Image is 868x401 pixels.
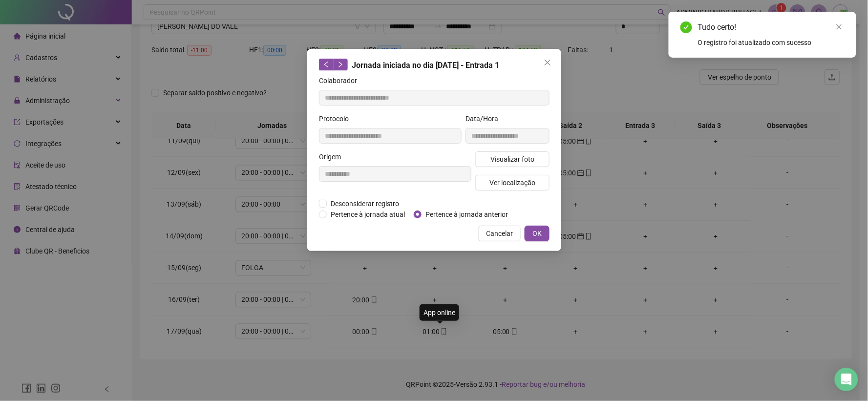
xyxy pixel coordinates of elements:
label: Data/Hora [466,113,505,124]
button: left [319,59,334,70]
a: Close [834,21,845,32]
label: Origem [319,151,347,162]
label: Protocolo [319,113,355,124]
button: Cancelar [478,226,521,241]
span: Ver localização [489,177,535,188]
span: left [323,61,330,68]
div: Tudo certo! [698,21,845,33]
button: OK [525,226,550,241]
label: Colaborador [319,75,363,86]
span: check-circle [680,21,692,33]
button: right [333,59,348,70]
div: Jornada iniciada no dia [DATE] - Entrada 1 [319,59,550,71]
span: OK [532,228,542,239]
span: Pertence à jornada atual [327,209,409,220]
button: Visualizar foto [475,151,550,167]
span: right [337,61,344,68]
span: close [836,23,843,30]
div: O registro foi atualizado com sucesso [698,37,845,48]
span: Cancelar [486,228,513,239]
span: Pertence à jornada anterior [422,209,512,220]
span: Visualizar foto [490,154,534,165]
button: Ver localização [475,175,550,190]
div: Open Intercom Messenger [835,368,858,391]
span: close [544,59,551,66]
span: Desconsiderar registro [327,198,403,209]
button: Close [540,55,555,70]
